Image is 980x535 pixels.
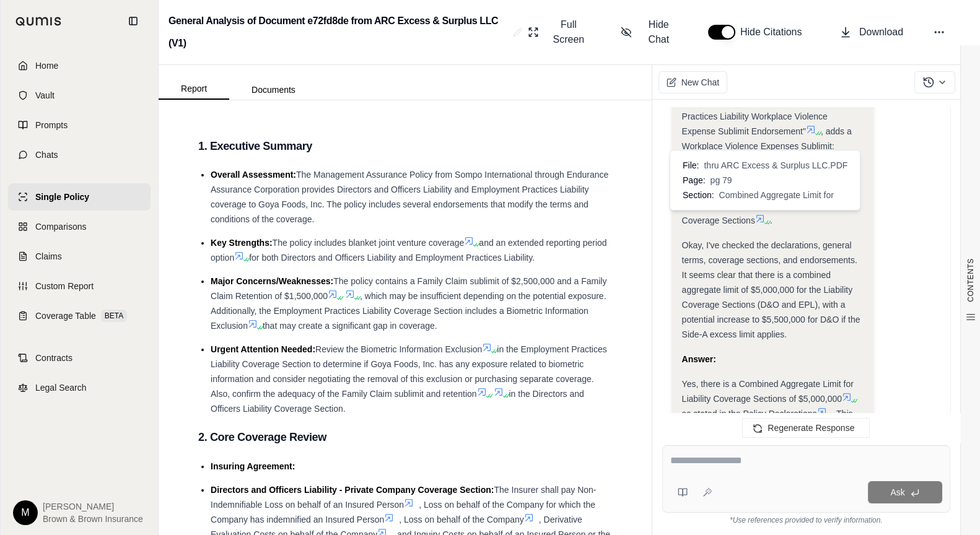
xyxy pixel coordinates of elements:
[682,240,860,339] span: Okay, I've checked the declarations, general terms, coverage sections, and endorsements. It seems...
[8,374,151,401] a: Legal Search
[740,25,810,40] span: Hide Citations
[966,258,976,302] span: CONTENTS
[273,238,465,248] span: The policy includes blanket joint venture coverage
[211,170,608,224] span: The Management Assurance Policy from Sompo International through Endurance Assurance Corporation ...
[662,513,950,525] div: *Use references provided to verify information.
[682,354,716,364] strong: Answer:
[683,159,699,172] span: File:
[43,500,143,513] span: [PERSON_NAME]
[523,12,596,52] button: Full Screen
[868,481,942,503] button: Ask
[742,418,870,438] button: Regenerate Response
[101,310,127,322] span: BETA
[658,71,727,94] button: New Chat
[35,59,58,72] span: Home
[35,89,55,102] span: Vault
[770,215,772,225] span: .
[211,276,606,301] span: The policy contains a Family Claim sublimit of $2,500,000 and a Family Claim Retention of $1,500,000
[168,10,508,54] h2: General Analysis of Document e72fd8de from ARC Excess & Surplus LLC (V1)
[8,141,151,168] a: Chats
[8,183,151,211] a: Single Policy
[682,379,854,404] span: Yes, there is a Combined Aggregate Limit for Liability Coverage Sections of $5,000,000
[211,485,494,495] span: Directors and Officers Liability - Private Company Coverage Section:
[123,11,143,31] button: Collapse sidebar
[35,119,68,131] span: Prompts
[35,310,96,322] span: Coverage Table
[834,20,908,45] button: Download
[768,423,854,433] span: Regenerate Response
[8,243,151,270] a: Claims
[211,291,606,331] span: , which may be insufficient depending on the potential exposure. Additionally, the Employment Pra...
[211,170,296,180] span: Overall Assessment:
[35,352,72,364] span: Contracts
[682,409,817,419] span: as stated in the Policy Declarations
[315,344,482,354] span: Review the Biometric Information Exclusion
[682,97,831,136] span: Endorsement 20 and 21, "Employment Practices Liability Workplace Violence Expense Sublimit Endors...
[249,253,535,263] span: for both Directors and Officers Liability and Employment Practices Liability.
[263,321,437,331] span: that may create a significant gap in coverage.
[229,80,318,100] button: Documents
[704,159,847,172] span: thru ARC Excess & Surplus LLC.PDF
[546,17,591,47] span: Full Screen
[616,12,683,52] button: Hide Chat
[683,189,714,201] span: Section:
[683,174,706,186] span: Page:
[159,79,229,100] button: Report
[682,126,852,166] span: , adds a Workplace Violence Expenses Sublimit: $25,000
[681,76,719,89] span: New Chat
[43,513,143,525] span: Brown & Brown Insurance
[13,500,38,525] div: M
[35,381,87,394] span: Legal Search
[211,461,295,471] span: Insuring Agreement:
[35,191,89,203] span: Single Policy
[211,485,596,510] span: The Insurer shall pay Non-Indemnifiable Loss on behalf of an Insured Person
[890,487,904,497] span: Ask
[8,213,151,240] a: Comparisons
[35,220,86,233] span: Comparisons
[8,344,151,372] a: Contracts
[639,17,678,47] span: Hide Chat
[8,302,151,329] a: Coverage TableBETA
[682,156,842,225] span: , which is part of, and not in addition to, the Coverage Section Limit of Liability for this Cove...
[211,238,273,248] span: Key Strengths:
[719,189,834,201] span: Combined Aggregate Limit for
[211,276,333,286] span: Major Concerns/Weaknesses:
[8,111,151,139] a: Prompts
[15,17,62,26] img: Qumis Logo
[211,344,315,354] span: Urgent Attention Needed:
[8,82,151,109] a: Vault
[859,25,903,40] span: Download
[35,250,62,263] span: Claims
[198,426,612,448] h3: 2. Core Coverage Review
[35,149,58,161] span: Chats
[8,272,151,300] a: Custom Report
[8,52,151,79] a: Home
[399,515,524,524] span: , Loss on behalf of the Company
[711,174,732,186] span: pg 79
[198,135,612,157] h3: 1. Executive Summary
[211,500,595,524] span: , Loss on behalf of the Company for which the Company has indemnified an Insured Person
[35,280,94,292] span: Custom Report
